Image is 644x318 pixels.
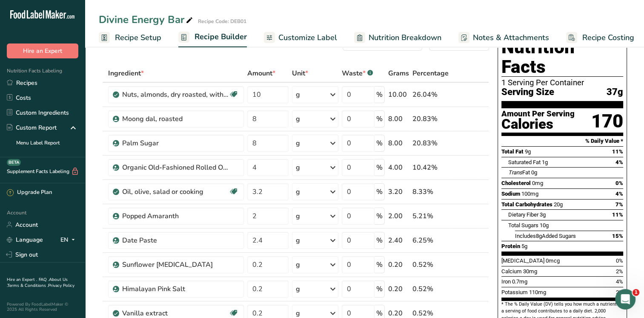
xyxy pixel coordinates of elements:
div: g [296,90,300,100]
div: BETA [7,159,21,166]
div: 0.20 [388,260,409,270]
span: 15% [612,233,623,239]
div: 20.83% [412,138,449,148]
h1: Nutrition Facts [501,38,623,77]
div: 0.52% [412,284,449,294]
iframe: Intercom live chat [615,289,635,309]
div: 5.21% [412,211,449,221]
i: Trans [508,169,522,176]
div: 170 [591,110,623,133]
span: 0.7mg [512,278,527,285]
span: Percentage [412,68,449,78]
span: 5g [521,243,527,249]
a: Recipe Costing [566,28,634,47]
span: 1g [542,159,548,165]
div: Palm Sugar [122,138,229,148]
div: g [296,162,300,173]
div: g [296,138,300,148]
div: g [296,114,300,124]
div: Nuts, almonds, dry roasted, with salt added [122,90,229,100]
a: Terms & Conditions . [7,283,48,289]
div: Date Paste [122,235,229,246]
span: 9g [525,148,531,155]
span: 0% [616,257,623,264]
div: Organic Old-Fashioned Rolled Oats [122,162,229,173]
span: [MEDICAL_DATA] [501,257,544,264]
div: 20.83% [412,114,449,124]
div: g [296,260,300,270]
section: % Daily Value * [501,136,623,146]
div: 8.00 [388,114,409,124]
span: Recipe Builder [195,31,247,43]
span: Total Sugars [508,222,538,228]
span: Nutrition Breakdown [369,32,441,43]
a: FAQ . [39,277,49,283]
span: 0mcg [546,257,560,264]
span: Amount [247,68,275,78]
span: Recipe Setup [115,32,161,43]
span: 110mg [529,289,546,295]
span: Serving Size [501,87,554,98]
div: Oil, olive, salad or cooking [122,187,229,197]
div: 2.40 [388,235,409,246]
div: 0.20 [388,284,409,294]
span: Fat [508,169,530,176]
a: Language [7,232,43,247]
span: Saturated Fat [508,159,541,165]
div: Moong dal, roasted [122,114,229,124]
div: Custom Report [7,123,57,132]
span: Dietary Fiber [508,211,538,218]
div: Himalayan Pink Salt [122,284,229,294]
a: Recipe Builder [178,27,247,48]
span: Ingredient [108,68,144,78]
span: Recipe Costing [582,32,634,43]
div: 10.00 [388,90,409,100]
div: g [296,211,300,221]
div: 1 Serving Per Container [501,78,623,87]
span: Sodium [501,191,520,197]
span: Total Carbohydrates [501,201,552,208]
a: Nutrition Breakdown [354,28,441,47]
div: g [296,235,300,246]
a: Privacy Policy [48,283,74,289]
span: 20g [554,201,563,208]
span: Notes & Attachments [473,32,549,43]
span: 0% [615,180,623,186]
span: Unit [292,68,308,78]
div: Divine Energy Bar [99,12,195,27]
span: 4% [616,278,623,285]
span: 11% [612,211,623,218]
span: 100mg [521,191,538,197]
div: 3.20 [388,187,409,197]
span: 10g [540,222,549,228]
span: 0g [531,169,537,176]
span: Iron [501,278,511,285]
span: 4% [615,159,623,165]
span: Calcium [501,268,522,275]
div: 2.00 [388,211,409,221]
div: Sunflower [MEDICAL_DATA] [122,260,229,270]
span: 4% [615,191,623,197]
div: 4.00 [388,162,409,173]
div: Upgrade Plan [7,188,52,197]
div: 0.52% [412,260,449,270]
a: Recipe Setup [99,28,161,47]
a: About Us . [7,277,68,289]
a: Hire an Expert . [7,277,37,283]
span: 0mg [532,180,543,186]
span: Cholesterol [501,180,531,186]
div: g [296,187,300,197]
div: 8.00 [388,138,409,148]
span: 8g [536,233,542,239]
div: 26.04% [412,90,449,100]
div: Calories [501,118,575,130]
span: 11% [612,148,623,155]
span: Protein [501,243,520,249]
span: Customize Label [278,32,337,43]
div: Powered By FoodLabelMaker © 2025 All Rights Reserved [7,302,78,312]
span: Includes Added Sugars [515,233,576,239]
a: Customize Label [264,28,337,47]
div: Waste [342,68,373,78]
div: Amount Per Serving [501,110,575,118]
div: 6.25% [412,235,449,246]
